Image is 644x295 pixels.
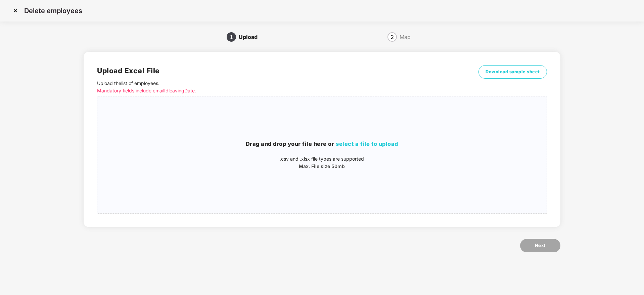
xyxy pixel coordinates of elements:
div: Upload [239,32,263,42]
p: .csv and .xlsx file types are supported [97,155,546,163]
h3: Drag and drop your file here or [97,140,546,149]
span: 2 [390,34,394,40]
img: svg+xml;base64,PHN2ZyBpZD0iQ3Jvc3MtMzJ4MzIiIHhtbG5zPSJodHRwOi8vd3d3LnczLm9yZy8yMDAwL3N2ZyIgd2lkdG... [10,5,21,16]
p: Delete employees [24,7,82,15]
p: Upload the list of employees . [97,80,453,94]
div: Map [400,32,411,42]
p: Max. File size 50mb [97,163,546,170]
p: Mandatory fields include emailId leavingDate. [97,87,453,94]
h2: Upload Excel File [97,65,453,76]
span: 1 [230,34,233,40]
span: select a file to upload [336,140,398,147]
button: Download sample sheet [478,65,547,79]
span: Download sample sheet [486,69,540,75]
span: Drag and drop your file here orselect a file to upload.csv and .xlsx file types are supportedMax.... [97,96,546,213]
